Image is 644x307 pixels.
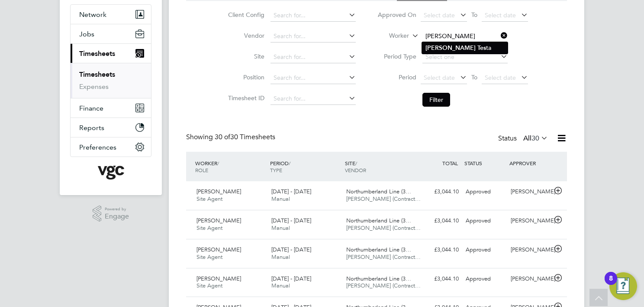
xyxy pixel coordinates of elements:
button: Filter [422,93,450,107]
input: Search for... [270,10,356,22]
span: Select date [485,11,516,19]
span: [PERSON_NAME] (Contract… [346,282,421,289]
span: [PERSON_NAME] (Contract… [346,195,421,202]
button: Jobs [71,24,151,43]
span: To [469,9,480,20]
span: TOTAL [442,160,458,167]
div: £3,044.10 [417,272,462,286]
div: [PERSON_NAME] [507,243,552,257]
span: / [355,160,357,167]
label: All [523,134,548,143]
button: Preferences [71,137,151,157]
span: Finance [79,104,103,112]
span: Select date [485,74,516,82]
span: Reports [79,124,104,132]
div: £3,044.10 [417,185,462,199]
span: Site Agent [196,195,222,202]
label: Position [225,73,264,81]
span: [DATE] - [DATE] [271,246,311,253]
div: £3,044.10 [417,214,462,228]
div: 8 [609,278,613,290]
span: [PERSON_NAME] (Contract… [346,253,421,261]
span: VENDOR [345,167,366,173]
button: Open Resource Center, 8 new notifications [609,272,637,300]
span: ROLE [195,167,208,173]
div: Approved [462,243,507,257]
span: Manual [271,224,290,232]
span: Engage [105,213,129,220]
div: £3,044.10 [417,243,462,257]
label: Worker [370,32,409,40]
div: WORKER [193,155,268,178]
b: [PERSON_NAME] [425,44,476,52]
span: / [217,160,219,167]
span: Timesheets [79,49,115,58]
div: APPROVER [507,155,552,171]
span: TYPE [270,167,282,173]
div: Timesheets [71,63,151,98]
input: Search for... [270,51,356,63]
label: Period [377,73,416,81]
button: Reports [71,118,151,137]
span: [PERSON_NAME] [196,217,241,224]
b: Tes [477,44,486,52]
a: Timesheets [79,70,115,78]
span: Powered by [105,206,129,213]
span: Select date [424,11,455,19]
a: Expenses [79,82,109,91]
div: PERIOD [268,155,343,178]
a: Powered byEngage [93,206,129,222]
div: STATUS [462,155,507,171]
span: Select date [424,74,455,82]
span: Northumberland Line (3… [346,188,411,195]
label: Approved On [377,11,416,19]
div: Showing [186,133,277,142]
label: Client Config [225,11,264,19]
span: [PERSON_NAME] (Contract… [346,224,421,232]
a: Go to home page [70,166,151,180]
span: Site Agent [196,282,222,289]
input: Search for... [422,30,508,42]
div: [PERSON_NAME] [507,185,552,199]
div: [PERSON_NAME] [507,272,552,286]
span: 30 [531,134,539,143]
button: Finance [71,98,151,118]
div: Status [498,133,550,145]
span: 30 Timesheets [215,133,275,141]
span: Northumberland Line (3… [346,217,411,224]
span: Northumberland Line (3… [346,246,411,253]
span: Northumberland Line (3… [346,275,411,282]
button: Network [71,5,151,24]
img: vgcgroup-logo-retina.png [98,166,124,180]
div: [PERSON_NAME] [507,214,552,228]
div: Approved [462,214,507,228]
span: Site Agent [196,224,222,232]
input: Select one [422,51,508,63]
span: [PERSON_NAME] [196,246,241,253]
span: Site Agent [196,253,222,261]
span: [PERSON_NAME] [196,275,241,282]
span: Preferences [79,143,116,151]
span: Manual [271,253,290,261]
input: Search for... [270,72,356,84]
label: Period Type [377,52,416,60]
div: Approved [462,185,507,199]
span: Manual [271,282,290,289]
div: SITE [343,155,418,178]
input: Search for... [270,30,356,42]
button: Timesheets [71,44,151,63]
div: Approved [462,272,507,286]
label: Site [225,52,264,60]
span: [DATE] - [DATE] [271,275,311,282]
span: / [289,160,290,167]
span: [DATE] - [DATE] [271,217,311,224]
li: ta [422,42,508,54]
span: Network [79,10,106,19]
label: Timesheet ID [225,94,264,102]
span: [PERSON_NAME] [196,188,241,195]
span: Manual [271,195,290,202]
input: Search for... [270,93,356,105]
span: Jobs [79,30,94,38]
span: To [469,72,480,83]
span: 30 of [215,133,230,141]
